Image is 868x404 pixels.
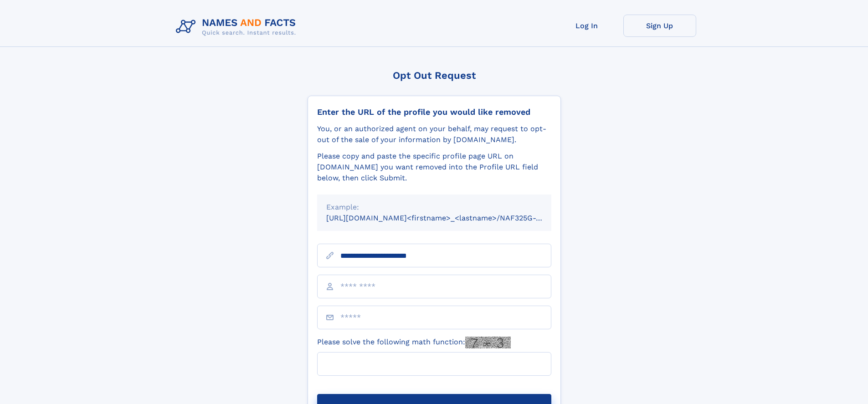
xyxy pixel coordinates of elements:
div: Enter the URL of the profile you would like removed [317,107,551,117]
a: Sign Up [623,15,696,37]
div: Please copy and paste the specific profile page URL on [DOMAIN_NAME] you want removed into the Pr... [317,151,551,184]
small: [URL][DOMAIN_NAME]<firstname>_<lastname>/NAF325G-xxxxxxxx [326,214,569,222]
div: Opt Out Request [308,70,561,81]
div: Example: [326,202,542,213]
img: Logo Names and Facts [172,15,303,39]
div: You, or an authorized agent on your behalf, may request to opt-out of the sale of your informatio... [317,123,551,145]
a: Log In [550,15,623,37]
label: Please solve the following math function: [317,337,511,348]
